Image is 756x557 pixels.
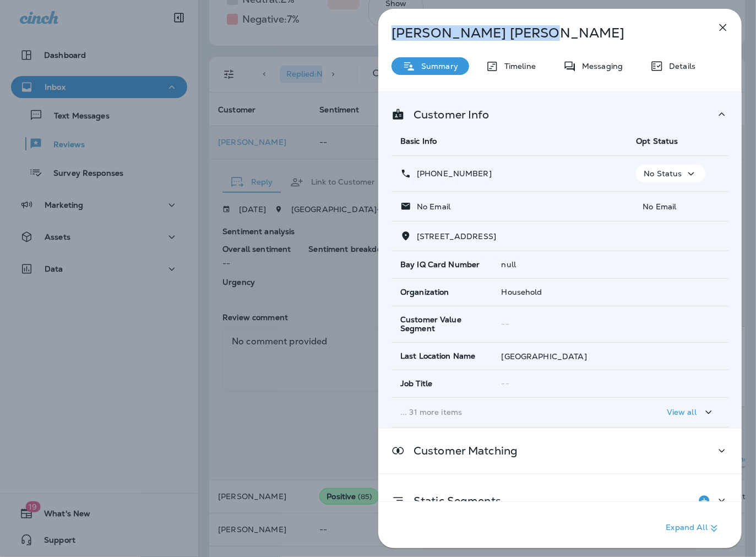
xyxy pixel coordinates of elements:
p: Expand All [666,522,721,535]
span: Customer Value Segment [400,315,484,334]
span: -- [502,319,509,329]
button: Add to Static Segment [693,490,715,512]
p: Messaging [576,62,623,71]
p: Timeline [499,62,536,71]
span: [GEOGRAPHIC_DATA] [502,351,587,361]
p: Details [663,62,695,71]
p: [PHONE_NUMBER] [411,169,492,178]
span: Bay IQ Card Number [400,260,480,269]
span: Opt Status [636,136,678,146]
span: null [502,259,516,269]
span: Organization [400,288,449,297]
p: Summary [416,62,458,71]
p: No Email [411,202,450,211]
span: Job Title [400,379,432,388]
span: Household [502,287,542,297]
button: View all [662,402,720,423]
p: No Email [636,202,720,211]
p: Customer Info [405,110,490,119]
span: Last Location Name [400,351,476,361]
span: Basic Info [400,136,437,146]
span: -- [502,378,509,388]
p: No Status [644,169,682,178]
button: No Status [636,165,705,182]
button: Expand All [662,518,725,538]
p: [PERSON_NAME] [PERSON_NAME] [391,25,692,41]
p: Static Segments [405,496,501,505]
p: ... 31 more items [400,408,618,417]
p: Customer Matching [405,446,518,455]
p: View all [667,408,697,417]
span: [STREET_ADDRESS] [417,231,496,241]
